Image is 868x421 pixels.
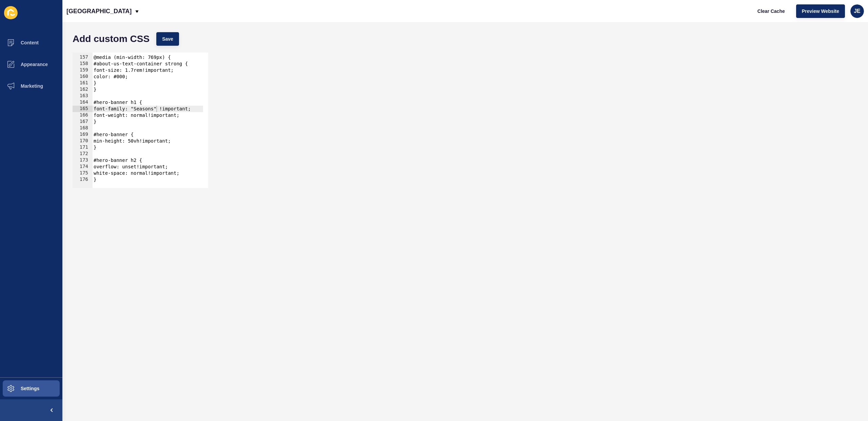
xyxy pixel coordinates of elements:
[73,176,93,183] div: 176
[73,157,93,164] div: 173
[73,138,93,144] div: 170
[854,8,861,15] span: JE
[73,86,93,93] div: 162
[73,119,93,125] div: 167
[73,106,93,112] div: 165
[66,3,132,20] p: [GEOGRAPHIC_DATA]
[73,170,93,176] div: 175
[73,61,93,67] div: 158
[73,93,93,99] div: 163
[757,8,785,15] span: Clear Cache
[162,36,173,42] span: Save
[796,4,845,18] button: Preview Website
[752,4,791,18] button: Clear Cache
[73,125,93,131] div: 168
[73,131,93,138] div: 169
[73,67,93,73] div: 159
[73,112,93,119] div: 166
[73,36,150,42] h1: Add custom CSS
[73,99,93,106] div: 164
[73,54,93,61] div: 157
[73,144,93,151] div: 171
[802,8,839,15] span: Preview Website
[73,73,93,80] div: 160
[73,80,93,86] div: 161
[73,164,93,170] div: 174
[156,32,179,46] button: Save
[73,151,93,157] div: 172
